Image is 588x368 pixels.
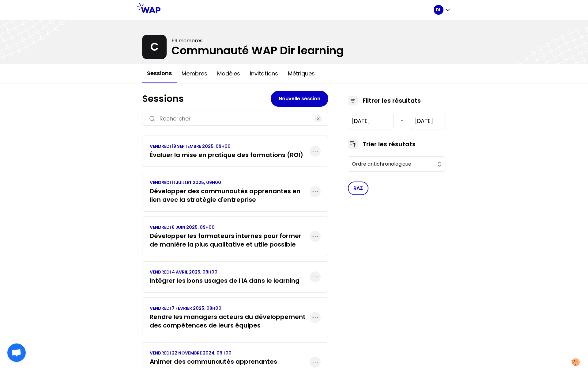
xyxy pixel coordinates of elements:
[7,343,26,362] a: Ouvrir le chat
[348,156,446,172] button: Ordre antichronologique
[150,312,310,330] h3: Rendre les managers acteurs du développement des compétences de leurs équipes
[352,160,433,168] span: Ordre antichronologique
[150,143,303,159] a: VENDREDI 19 SEPTEMBRE 2025, 09H00Évaluer la mise en pratique des formations (ROI)
[150,232,310,249] h3: Développer les formateurs internes pour former de manière la plus qualitative et utile possible
[271,91,328,107] button: Nouvelle session
[212,64,245,83] button: Modèles
[150,151,303,159] h3: Évaluer la mise en pratique des formations (ROI)
[150,276,300,285] h3: Intégrer les bons usages de l'IA dans le learning
[150,179,310,186] p: VENDREDI 11 JUILLET 2025, 09H00
[177,64,212,83] button: Membres
[245,64,283,83] button: Invitations
[142,93,271,104] h1: Sessions
[142,64,177,83] button: Sessions
[160,114,311,123] input: Rechercher
[363,96,421,105] h3: Filtrer les résultats
[150,305,310,311] p: VENDREDI 7 FÉVRIER 2025, 09H00
[283,64,320,83] button: Métriques
[150,224,310,249] a: VENDREDI 6 JUIN 2025, 09H00Développer les formateurs internes pour former de manière la plus qual...
[434,5,451,15] button: DL
[411,113,446,129] input: YYYY-M-D
[363,140,416,148] h3: Trier les résutats
[436,7,441,13] p: DL
[150,305,310,330] a: VENDREDI 7 FÉVRIER 2025, 09H00Rendre les managers acteurs du développement des compétences de leu...
[401,117,404,125] span: -
[150,143,303,149] p: VENDREDI 19 SEPTEMBRE 2025, 09H00
[150,224,310,230] p: VENDREDI 6 JUIN 2025, 09H00
[348,113,394,129] input: YYYY-M-D
[150,269,300,275] p: VENDREDI 4 AVRIL 2025, 09H00
[150,269,300,285] a: VENDREDI 4 AVRIL 2025, 09H00Intégrer les bons usages de l'IA dans le learning
[150,187,310,204] h3: Développer des communautés apprenantes en lien avec la stratégie d'entreprise
[150,350,310,356] p: VENDREDI 22 NOVEMBRE 2024, 09H00
[150,179,310,204] a: VENDREDI 11 JUILLET 2025, 09H00Développer des communautés apprenantes en lien avec la stratégie d...
[348,182,368,195] button: RAZ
